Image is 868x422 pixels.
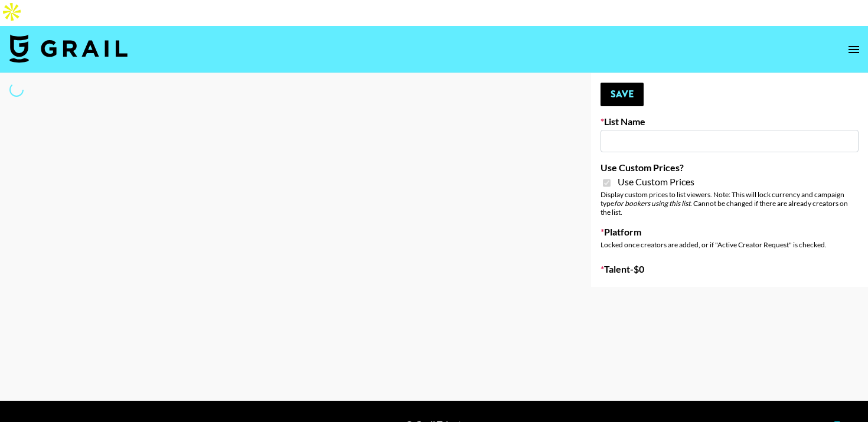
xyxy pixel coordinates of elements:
[618,176,694,188] span: Use Custom Prices
[601,226,859,238] label: Platform
[601,240,859,249] div: Locked once creators are added, or if "Active Creator Request" is checked.
[601,116,859,127] label: List Name
[842,38,866,61] button: open drawer
[614,199,690,208] em: for bookers using this list
[601,83,644,106] button: Save
[601,263,859,275] label: Talent - $ 0
[601,190,859,217] div: Display custom prices to list viewers. Note: This will lock currency and campaign type . Cannot b...
[9,34,128,63] img: Grail Talent
[601,162,859,174] label: Use Custom Prices?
